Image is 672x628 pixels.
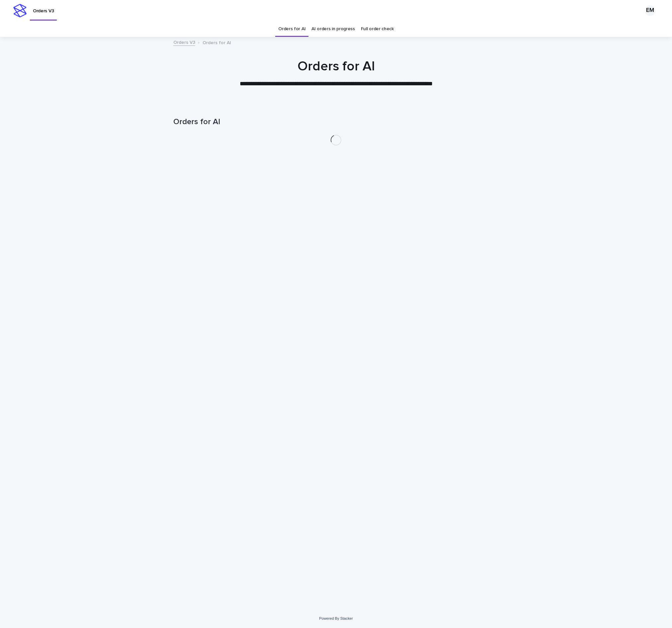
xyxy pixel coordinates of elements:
[203,39,231,46] p: Orders for AI
[278,21,305,37] a: Orders for AI
[173,38,195,46] a: Orders V3
[361,21,394,37] a: Full order check
[173,117,499,127] h1: Orders for AI
[311,21,355,37] a: AI orders in progress
[173,58,499,74] h1: Orders for AI
[645,5,655,16] div: EM
[13,4,27,17] img: stacker-logo-s-only.png
[319,616,353,620] a: Powered By Stacker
